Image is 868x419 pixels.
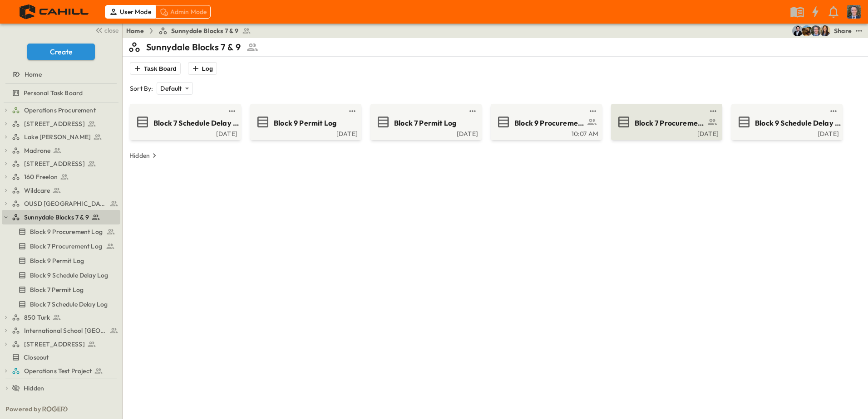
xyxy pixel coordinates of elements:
a: Lake [PERSON_NAME] [12,131,118,143]
div: Operations Test Projecttest [2,364,120,378]
a: Personal Task Board [2,87,118,99]
a: Home [126,26,144,35]
a: Block 9 Permit Log [252,115,358,129]
a: [DATE] [733,129,839,136]
div: Lake [PERSON_NAME]test [2,130,120,144]
div: Wildcaretest [2,183,120,198]
img: Kim Bowen (kbowen@cahill-sf.com) [819,25,830,36]
span: Lake [PERSON_NAME] [24,132,91,141]
a: Block 9 Schedule Delay Log [2,269,118,282]
a: [DATE] [132,129,237,136]
div: [STREET_ADDRESS]test [2,156,120,171]
a: 10:07 AM [493,129,598,136]
button: test [347,106,358,117]
div: Block 9 Procurement Logtest [2,224,120,239]
span: Madrone [24,146,50,155]
span: Block 9 Procurement Log [514,118,585,128]
p: Default [160,84,182,93]
span: Block 7 Schedule Delay Log [153,118,242,128]
span: Sunnydale Blocks 7 & 9 [24,213,89,222]
a: Block 7 Permit Log [2,283,118,296]
div: Share [834,26,852,35]
a: Block 9 Procurement Log [493,115,598,129]
button: test [853,25,864,36]
div: Block 9 Schedule Delay Logtest [2,268,120,283]
div: 850 Turktest [2,310,120,325]
a: [DATE] [613,129,719,136]
span: Operations Test Project [24,366,92,375]
div: Block 7 Procurement Logtest [2,239,120,253]
div: Madronetest [2,143,120,158]
div: Closeouttest [2,350,120,365]
a: Operations Test Project [12,365,118,377]
span: Wildcare [24,186,50,195]
div: Personal Task Boardtest [2,86,120,100]
nav: breadcrumbs [126,26,256,35]
a: Block 9 Procurement Log [2,225,118,238]
button: test [708,106,719,117]
button: close [91,24,120,36]
span: 160 Freelon [24,172,58,181]
a: [DATE] [372,129,478,136]
div: Admin Mode [155,5,211,19]
div: Default [157,82,192,95]
button: test [587,106,598,117]
a: Block 7 Procurement Log [613,115,719,129]
span: Block 7 Procurement Log [635,118,705,128]
a: [DATE] [252,129,358,136]
a: Block 9 Schedule Delay Log [733,115,839,129]
div: Block 7 Permit Logtest [2,283,120,297]
a: Block 7 Permit Log [372,115,478,129]
p: Sort By: [130,84,153,93]
button: Create [27,44,95,60]
a: Block 9 Permit Log [2,254,118,267]
span: International School San Francisco [24,326,107,335]
span: Block 7 Permit Log [394,118,456,128]
button: Hidden [126,149,163,162]
div: Sunnydale Blocks 7 & 9test [2,210,120,224]
a: Block 7 Schedule Delay Log [2,298,118,311]
button: Log [188,62,217,75]
span: Block 7 Permit Log [30,285,84,294]
span: Personal Task Board [24,88,83,97]
span: Home [25,70,42,79]
a: Wildcare [12,184,118,197]
img: Jared Salin (jsalin@cahill-sf.com) [810,25,821,36]
div: Block 7 Schedule Delay Logtest [2,297,120,312]
div: [STREET_ADDRESS]test [2,337,120,351]
p: Sunnydale Blocks 7 & 9 [146,41,241,54]
span: 850 Turk [24,313,50,322]
a: [STREET_ADDRESS] [12,338,118,351]
a: 160 Freelon [12,171,118,183]
a: Closeout [2,351,118,364]
a: OUSD [GEOGRAPHIC_DATA] [12,197,118,210]
img: Rachel Villicana (rvillicana@cahill-sf.com) [801,25,812,36]
a: Operations Procurement [12,104,118,117]
span: Closeout [24,353,49,362]
a: Block 7 Procurement Log [2,240,118,253]
span: OUSD [GEOGRAPHIC_DATA] [24,199,107,208]
span: Block 9 Schedule Delay Log [755,118,843,128]
div: [STREET_ADDRESS]test [2,117,120,131]
span: Hidden [24,384,44,393]
span: Block 7 Procurement Log [30,242,102,251]
span: Block 7 Schedule Delay Log [30,300,108,309]
span: Block 9 Schedule Delay Log [30,271,108,280]
img: Mike Daly (mdaly@cahill-sf.com) [792,25,803,36]
span: Block 9 Permit Log [274,118,336,128]
button: test [467,106,478,117]
div: Block 9 Permit Logtest [2,253,120,268]
button: test [227,106,237,117]
button: Task Board [130,62,181,75]
span: Operations Procurement [24,106,96,115]
span: [STREET_ADDRESS] [24,119,85,128]
div: Operations Procurementtest [2,103,120,117]
span: [STREET_ADDRESS] [24,340,85,349]
span: Sunnydale Blocks 7 & 9 [171,26,239,35]
span: [STREET_ADDRESS] [24,159,85,168]
a: [STREET_ADDRESS] [12,157,118,170]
